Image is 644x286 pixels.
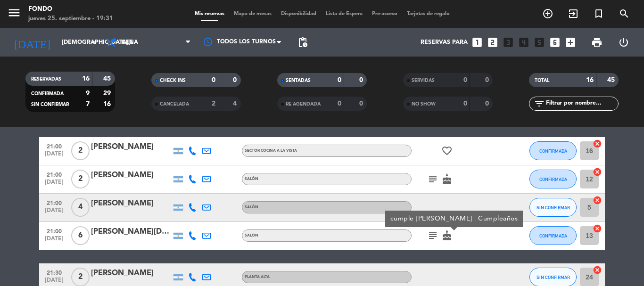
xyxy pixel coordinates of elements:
span: RESERVADAS [31,77,61,82]
span: 21:00 [42,140,66,151]
i: looks_two [487,36,499,49]
i: subject [427,173,438,185]
span: CANCELADA [160,102,189,106]
button: CONFIRMADA [529,226,577,245]
button: menu [7,6,21,23]
span: pending_actions [297,37,308,48]
span: print [591,37,603,48]
i: looks_4 [518,36,530,49]
button: CONFIRMADA [529,141,577,160]
strong: 0 [463,77,467,83]
strong: 4 [233,100,239,107]
span: Pre-acceso [367,11,402,16]
span: SALÓN [245,177,258,181]
i: turned_in_not [593,8,604,19]
input: Filtrar por nombre... [545,98,618,109]
span: 2 [71,141,90,160]
span: CONFIRMADA [539,233,567,238]
span: SIN CONFIRMAR [537,205,570,210]
i: menu [7,6,21,20]
span: SIN CONFIRMAR [31,102,69,107]
span: SECTOR COCINA A LA VISTA [245,149,297,153]
div: [PERSON_NAME][DATE] [91,226,171,238]
span: 6 [71,226,90,245]
i: looks_6 [549,36,561,49]
i: looks_one [471,36,483,49]
span: 4 [71,198,90,217]
strong: 0 [212,77,215,83]
span: NO SHOW [412,102,436,106]
span: 21:00 [42,197,66,208]
i: add_circle_outline [542,8,553,19]
strong: 16 [586,77,594,83]
strong: 45 [103,75,113,82]
span: SALÓN [245,234,258,237]
strong: 45 [607,77,617,83]
i: cancel [593,139,602,148]
strong: 9 [86,90,90,97]
i: add_box [564,36,577,49]
span: Lista de Espera [321,11,367,16]
i: exit_to_app [568,8,579,19]
span: CONFIRMADA [539,148,567,154]
strong: 0 [359,77,365,83]
span: PLANTA ALTA [245,275,270,279]
i: cake [441,173,453,185]
span: [DATE] [42,151,66,162]
div: [PERSON_NAME] [91,197,171,210]
span: Tarjetas de regalo [402,11,454,16]
span: Mis reservas [190,11,229,16]
strong: 29 [103,90,113,97]
strong: 0 [338,100,341,107]
strong: 16 [82,75,90,82]
i: [DATE] [7,32,57,53]
div: LOG OUT [610,28,637,57]
i: cancel [593,167,602,177]
i: filter_list [534,98,545,109]
strong: 0 [359,100,365,107]
span: 21:00 [42,169,66,180]
span: CONFIRMADA [539,177,567,182]
div: [PERSON_NAME] [91,141,171,153]
div: [PERSON_NAME] [91,169,171,181]
strong: 0 [485,77,491,83]
span: [DATE] [42,179,66,190]
i: favorite_border [441,145,453,156]
i: search [619,8,630,19]
i: cancel [593,196,602,205]
button: SIN CONFIRMAR [529,198,577,217]
span: CONFIRMADA [31,91,64,96]
div: cumple [PERSON_NAME] | Cumpleaños [390,214,518,224]
i: subject [427,230,438,241]
div: Fondo [28,5,113,14]
span: Cena [122,39,138,46]
div: [PERSON_NAME] [91,267,171,279]
span: CHECK INS [160,78,186,83]
span: [DATE] [42,207,66,218]
span: TOTAL [535,78,549,83]
span: Reservas para [421,39,468,46]
strong: 7 [86,101,90,107]
i: looks_5 [533,36,545,49]
i: cancel [593,224,602,233]
strong: 0 [485,100,491,107]
button: CONFIRMADA [529,170,577,188]
span: 21:00 [42,225,66,236]
strong: 2 [212,100,215,107]
i: cancel [593,265,602,275]
strong: 16 [103,101,113,107]
span: Disponibilidad [276,11,321,16]
strong: 0 [338,77,341,83]
i: power_settings_new [618,37,629,48]
span: 21:30 [42,267,66,278]
i: arrow_drop_down [88,37,99,48]
span: SERVIDAS [412,78,435,83]
span: Mapa de mesas [229,11,276,16]
span: SALÓN [245,205,258,209]
strong: 0 [463,100,467,107]
strong: 0 [233,77,239,83]
i: looks_3 [502,36,514,49]
div: jueves 25. septiembre - 19:31 [28,14,113,24]
span: [DATE] [42,236,66,246]
i: cake [441,230,453,241]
